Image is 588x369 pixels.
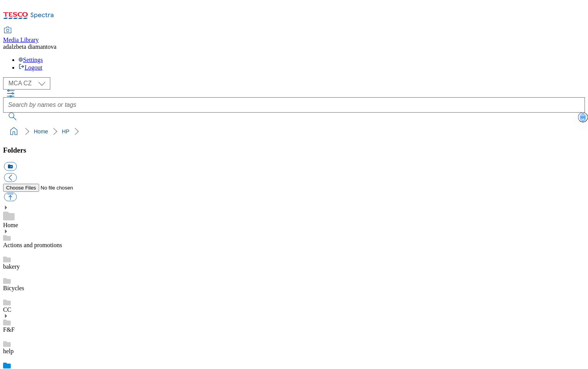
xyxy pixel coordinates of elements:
[3,348,14,354] a: help
[8,125,20,138] a: home
[3,146,585,155] h3: Folders
[3,27,39,43] a: Media Library
[3,242,62,248] a: Actions and promotions
[18,57,43,63] a: Settings
[18,64,42,71] a: Logout
[3,285,24,291] a: Bicycles
[3,43,9,50] span: ad
[3,124,585,139] nav: breadcrumb
[3,263,20,270] a: bakery
[3,37,39,43] span: Media Library
[3,326,15,333] a: F&F
[62,128,69,135] a: HP
[3,222,18,228] a: Home
[9,43,56,50] span: alzbeta diamantova
[3,97,585,113] input: Search by names or tags
[34,128,48,135] a: Home
[3,306,11,313] a: CC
